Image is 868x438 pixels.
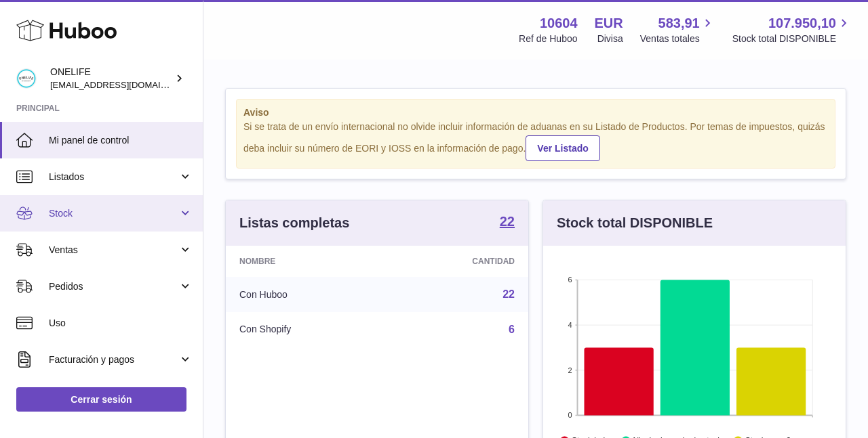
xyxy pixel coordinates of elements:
[519,32,577,45] div: Ref de Huboo
[557,214,713,232] h3: Stock total DISPONIBLE
[226,312,387,347] td: Con Shopify
[226,246,387,277] th: Nombre
[568,276,572,284] text: 6
[387,246,528,277] th: Cantidad
[597,32,623,45] div: Divisa
[540,14,578,32] strong: 10604
[226,277,387,312] td: Con Huboo
[239,214,349,232] h3: Listas completas
[640,14,715,45] a: 583,91 Ventas totales
[640,32,715,45] span: Ventas totales
[50,66,172,91] div: ONELIFE
[49,317,193,330] span: Uso
[526,135,599,161] a: Ver Listado
[49,171,178,183] span: Listados
[595,14,623,32] strong: EUR
[502,288,515,300] a: 22
[500,215,515,228] strong: 22
[243,121,828,161] div: Si se trata de un envío internacional no olvide incluir información de aduanas en su Listado de P...
[49,244,178,257] span: Ventas
[16,68,37,89] img: administracion@onelifespain.com
[568,411,572,419] text: 0
[658,14,700,32] span: 583,91
[500,215,515,231] a: 22
[16,387,186,412] a: Cerrar sesión
[509,324,515,335] a: 6
[568,321,572,329] text: 4
[49,353,178,366] span: Facturación y pagos
[768,14,836,32] span: 107.950,10
[49,207,178,220] span: Stock
[243,106,828,119] strong: Aviso
[568,366,572,374] text: 2
[49,134,193,147] span: Mi panel de control
[49,280,178,293] span: Pedidos
[50,79,199,90] span: [EMAIL_ADDRESS][DOMAIN_NAME]
[732,14,852,45] a: 107.950,10 Stock total DISPONIBLE
[732,32,852,45] span: Stock total DISPONIBLE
